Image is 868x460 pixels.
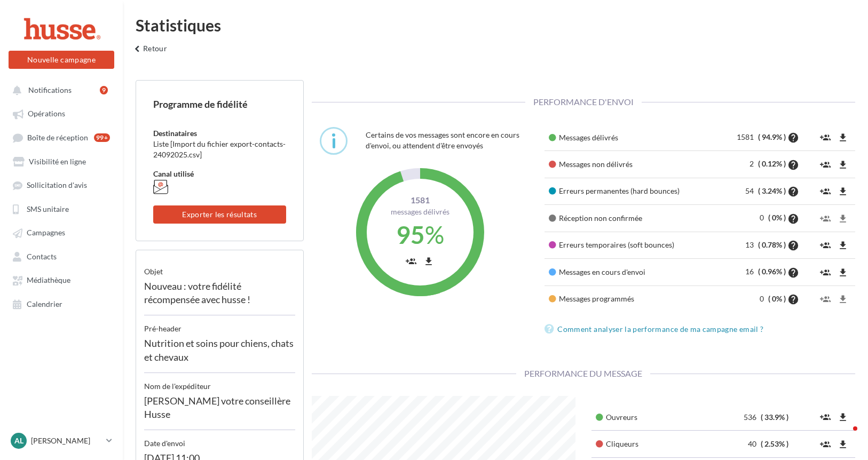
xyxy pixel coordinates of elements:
span: Visibilité en ligne [29,157,86,166]
span: 1581 [375,194,465,207]
span: 40 [748,439,759,448]
a: Contacts [6,247,116,266]
span: Campagnes [27,228,65,237]
div: Nouveau : votre fidélité récompensée avec husse ! [144,277,295,315]
td: Messages délivrés [545,124,716,151]
i: file_download [838,213,848,224]
span: Destinataires [153,129,197,138]
button: group_add [817,155,833,173]
span: Performance du message [516,368,650,378]
a: Visibilité en ligne [6,152,116,171]
button: group_add [817,290,833,308]
div: Date d'envoi [144,430,295,449]
p: [PERSON_NAME] [31,435,102,446]
button: Exporter les résultats [153,205,286,224]
span: Al [14,435,23,446]
span: 54 [745,186,756,195]
span: ( 2.53% ) [761,439,788,448]
button: Nouvelle campagne [9,51,114,69]
span: Opérations [28,109,65,118]
i: file_download [838,240,848,251]
span: Canal utilisé [153,169,194,178]
button: file_download [835,290,851,308]
i: help [787,294,799,305]
td: Messages en cours d'envoi [545,259,716,285]
span: 0 [760,294,767,303]
button: group_add [817,408,833,426]
td: Erreurs permanentes (hard bounces) [545,178,716,204]
td: Messages non délivrés [545,151,716,178]
button: group_add [817,236,833,254]
span: 2 [749,159,756,168]
i: help [787,267,799,278]
td: Ouvreurs [591,404,714,431]
button: file_download [835,183,851,200]
button: group_add [817,183,833,200]
a: Médiathèque [6,270,116,289]
button: group_add [817,435,833,453]
div: % [375,217,465,252]
button: file_download [835,155,851,173]
a: Calendrier [6,294,116,313]
button: group_add [817,263,833,281]
a: SMS unitaire [6,199,116,218]
i: file_download [838,294,848,305]
span: 0 [760,213,767,222]
button: file_download [835,209,851,227]
td: Réception non confirmée [545,205,716,232]
span: Médiathèque [27,276,70,285]
i: group_add [820,267,831,278]
button: file_download [421,252,437,269]
span: ( 0.12% ) [758,159,786,168]
i: group_add [820,213,831,224]
i: file_download [838,160,848,170]
span: ( 0% ) [768,213,786,222]
span: Contacts [27,252,57,261]
div: Statistiques [136,17,855,33]
span: 1581 [737,132,756,141]
span: ( 0.78% ) [758,240,786,249]
span: ( 0.96% ) [758,267,786,276]
a: Boîte de réception99+ [6,128,116,147]
i: help [787,240,799,251]
i: group_add [820,412,831,423]
i: file_download [423,256,434,267]
span: Boîte de réception [27,133,88,142]
div: 9 [100,86,108,94]
span: Sollicitation d'avis [27,181,87,190]
button: file_download [835,236,851,254]
td: Messages programmés [545,285,716,312]
span: Performance d'envoi [525,97,642,107]
span: ( 3.24% ) [758,186,786,195]
a: Comment analyser la performance de ma campagne email ? [545,323,768,336]
div: Certains de vos messages sont encore en cours d'envoi, ou attendent d'être envoyés [366,127,528,154]
i: file_download [838,267,848,278]
i: file_download [838,412,848,423]
div: Liste [Import du fichier export-contacts-24092025.csv] [153,139,286,160]
button: file_download [835,408,851,426]
span: ( 0% ) [768,294,786,303]
td: Erreurs temporaires (soft bounces) [545,232,716,258]
i: group_add [406,256,416,267]
i: help [787,160,799,170]
i: file_download [838,132,848,143]
span: Notifications [28,85,72,94]
button: Retour [127,42,171,63]
iframe: Intercom live chat [832,424,857,449]
i: group_add [820,294,831,305]
i: help [787,186,799,197]
i: group_add [820,132,831,143]
span: 16 [745,267,756,276]
div: Nutrition et soins pour chiens, chats et chevaux [144,334,295,372]
div: Programme de fidélité [153,98,286,111]
i: help [787,213,799,224]
a: Sollicitation d'avis [6,175,116,194]
i: group_add [820,160,831,170]
i: group_add [820,186,831,197]
span: Calendrier [27,299,62,308]
div: 99+ [94,133,110,142]
div: [PERSON_NAME] votre conseillère Husse [144,392,295,430]
span: ( 94.9% ) [758,132,786,141]
span: 95 [396,220,425,249]
span: ( 33.9% ) [761,413,788,422]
